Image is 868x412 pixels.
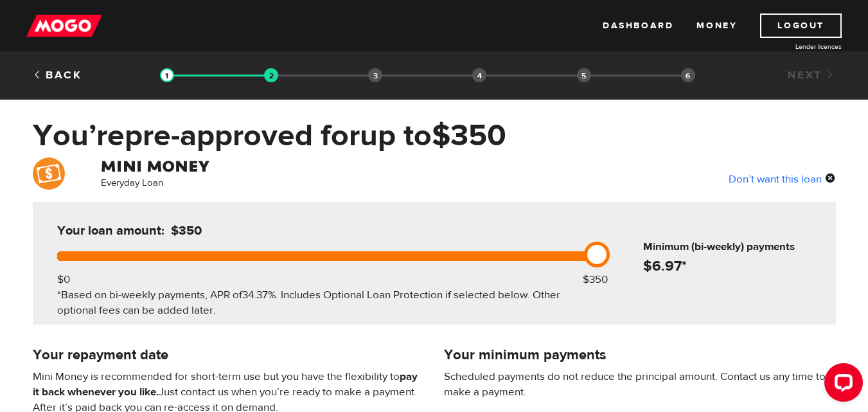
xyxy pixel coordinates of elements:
h6: Minimum (bi-weekly) payments [643,239,831,255]
div: *Based on bi-weekly payments, APR of . Includes Optional Loan Protection if selected below. Other... [57,287,592,318]
span: $350 [432,116,506,155]
b: pay it back whenever you like. [33,370,418,399]
h1: You’re pre-approved for up to [33,119,836,152]
h5: Your loan amount: [57,223,319,238]
img: transparent-188c492fd9eaac0f573672f40bb141c2.gif [264,68,278,82]
h4: Your minimum payments [444,346,836,364]
span: 34.37% [242,288,276,302]
span: $350 [171,222,202,238]
img: mogo_logo-11ee424be714fa7cbb0f0f49df9e16ec.png [26,13,102,38]
a: Back [33,68,82,82]
div: $0 [57,272,70,287]
h4: Your repayment date [33,346,425,364]
p: Scheduled payments do not reduce the principal amount. Contact us any time to make a payment. [444,369,836,400]
a: Money [696,13,737,38]
span: 6.97 [652,256,682,275]
img: transparent-188c492fd9eaac0f573672f40bb141c2.gif [160,68,174,82]
iframe: LiveChat chat widget [814,358,868,412]
a: Lender licences [745,42,842,51]
a: Logout [760,13,842,38]
div: Don’t want this loan [729,170,836,187]
a: Dashboard [603,13,673,38]
div: $350 [583,272,608,287]
a: Next [788,68,835,82]
h4: $ [643,257,831,275]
